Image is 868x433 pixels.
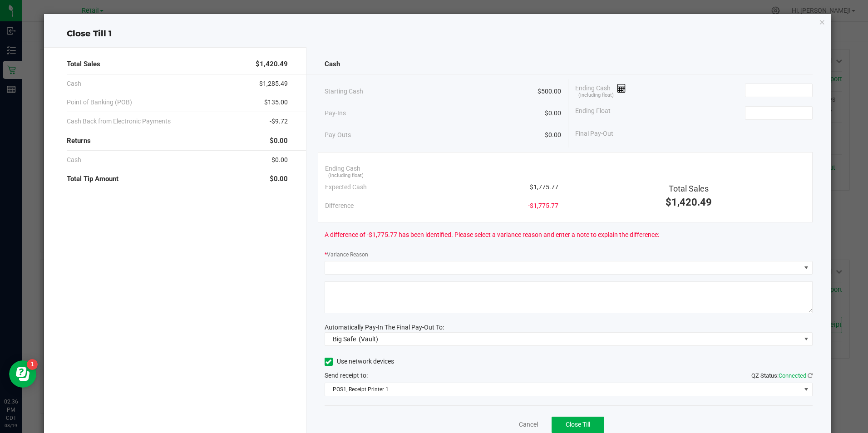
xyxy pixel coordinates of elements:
[552,417,604,433] button: Close Till
[44,28,830,40] div: Close Till 1
[325,372,368,379] span: Send receipt to:
[271,155,288,165] span: $0.00
[9,360,36,388] iframe: Resource center
[264,98,288,107] span: $135.00
[578,92,614,99] span: (including float)
[325,130,351,140] span: Pay-Outs
[325,251,368,259] label: Variance Reason
[67,117,171,126] span: Cash Back from Electronic Payments
[519,420,538,429] a: Cancel
[67,79,81,89] span: Cash
[67,59,100,69] span: Total Sales
[325,108,346,118] span: Pay-Ins
[566,421,590,428] span: Close Till
[325,357,394,366] label: Use network devices
[325,201,354,211] span: Difference
[779,372,806,379] span: Connected
[669,184,709,193] span: Total Sales
[575,106,611,120] span: Ending Float
[270,136,288,146] span: $0.00
[530,182,558,192] span: $1,775.77
[325,164,360,173] span: Ending Cash
[575,84,626,97] span: Ending Cash
[67,174,118,184] span: Total Tip Amount
[325,182,367,192] span: Expected Cash
[27,359,38,370] iframe: Resource center unread badge
[328,172,364,180] span: (including float)
[751,372,813,379] span: QZ Status:
[67,131,287,151] div: Returns
[325,230,659,240] span: A difference of -$1,775.77 has been identified. Please select a variance reason and enter a note ...
[666,197,712,208] span: $1,420.49
[256,59,288,69] span: $1,420.49
[538,87,561,96] span: $500.00
[359,335,378,343] span: (Vault)
[545,130,561,140] span: $0.00
[325,59,340,69] span: Cash
[325,87,363,96] span: Starting Cash
[67,98,132,107] span: Point of Banking (POB)
[325,383,801,396] span: POS1, Receipt Printer 1
[67,155,81,165] span: Cash
[270,117,288,126] span: -$9.72
[545,108,561,118] span: $0.00
[528,201,558,211] span: -$1,775.77
[270,174,288,184] span: $0.00
[333,335,356,343] span: Big Safe
[575,129,613,138] span: Final Pay-Out
[259,79,288,89] span: $1,285.49
[325,324,444,331] span: Automatically Pay-In The Final Pay-Out To:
